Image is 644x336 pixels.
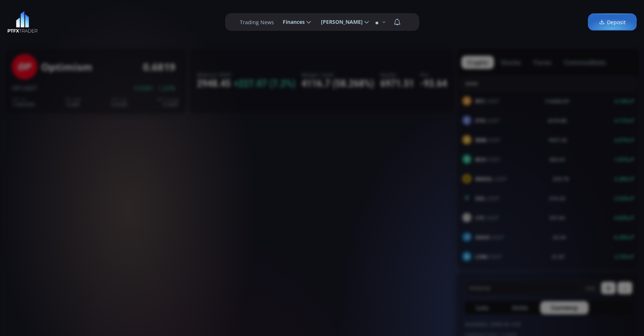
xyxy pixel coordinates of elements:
[278,15,305,29] span: Finances
[599,18,626,26] span: Deposit
[7,11,38,33] img: LOGO
[240,18,274,26] label: Trading News
[316,15,363,29] span: [PERSON_NAME]
[588,14,637,31] a: Deposit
